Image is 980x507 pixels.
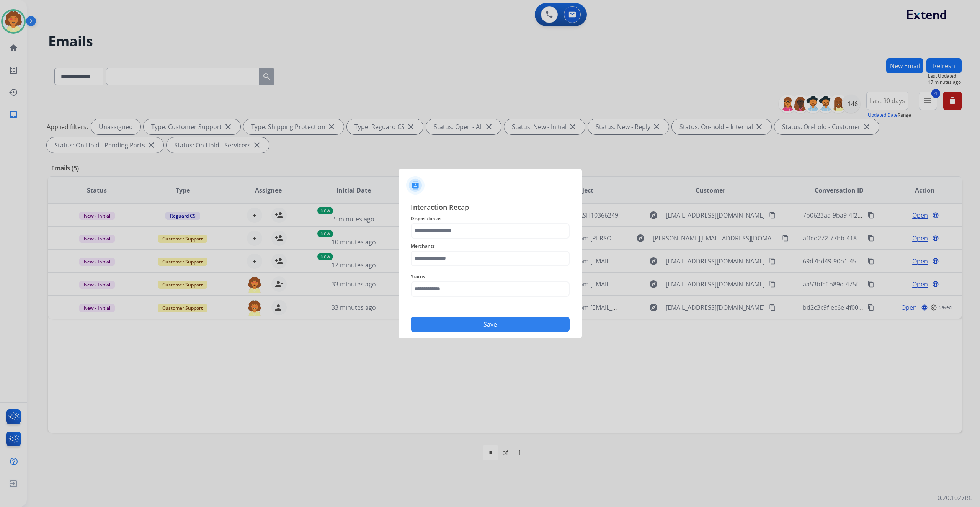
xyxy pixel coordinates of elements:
[406,176,425,195] img: contactIcon
[411,272,570,281] span: Status
[411,214,570,223] span: Disposition as
[411,317,570,332] button: Save
[411,202,570,214] span: Interaction Recap
[938,493,972,502] p: 0.20.1027RC
[411,242,570,251] span: Merchants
